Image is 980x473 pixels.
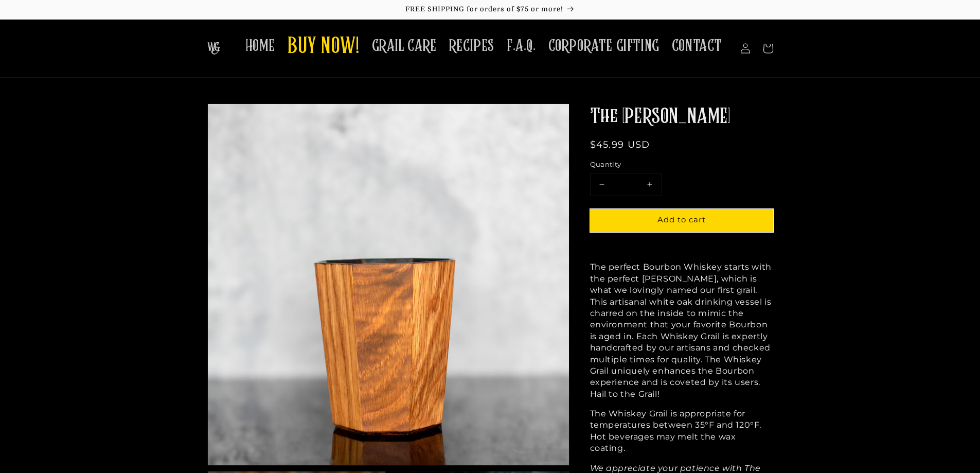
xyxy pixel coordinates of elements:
a: CORPORATE GIFTING [542,30,666,62]
span: Add to cart [657,215,706,224]
button: Add to cart [590,209,773,232]
a: RECIPES [443,30,501,62]
span: HOME [245,36,275,56]
img: The Whiskey Grail [207,42,220,55]
span: F.A.Q. [507,36,536,56]
span: CONTACT [672,36,722,56]
span: CORPORATE GIFTING [548,36,660,56]
p: The perfect Bourbon Whiskey starts with the perfect [PERSON_NAME], which is what we lovingly name... [590,261,773,400]
span: The Whiskey Grail is appropriate for temperatures between 35°F and 120°F. Hot beverages may melt ... [590,409,762,453]
span: BUY NOW! [288,33,360,61]
p: FREE SHIPPING for orders of $75 or more! [10,5,970,14]
label: Quantity [590,160,773,170]
a: BUY NOW! [281,27,366,67]
span: GRAIL CARE [372,36,437,56]
a: F.A.Q. [501,30,542,62]
a: CONTACT [666,30,728,62]
h1: The [PERSON_NAME] [590,103,773,130]
span: RECIPES [449,36,494,56]
span: $45.99 USD [590,139,650,150]
a: GRAIL CARE [366,30,443,62]
a: HOME [239,30,281,62]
